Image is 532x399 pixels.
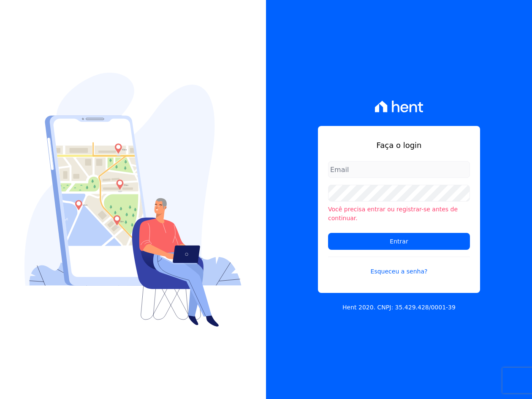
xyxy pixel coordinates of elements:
p: Hent 2020. CNPJ: 35.429.428/0001-39 [342,303,456,312]
a: Esqueceu a senha? [328,257,470,276]
img: Login [24,73,242,327]
input: Entrar [328,233,470,250]
li: Você precisa entrar ou registrar-se antes de continuar. [328,205,470,223]
h1: Faça o login [328,139,470,151]
input: Email [328,161,470,178]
